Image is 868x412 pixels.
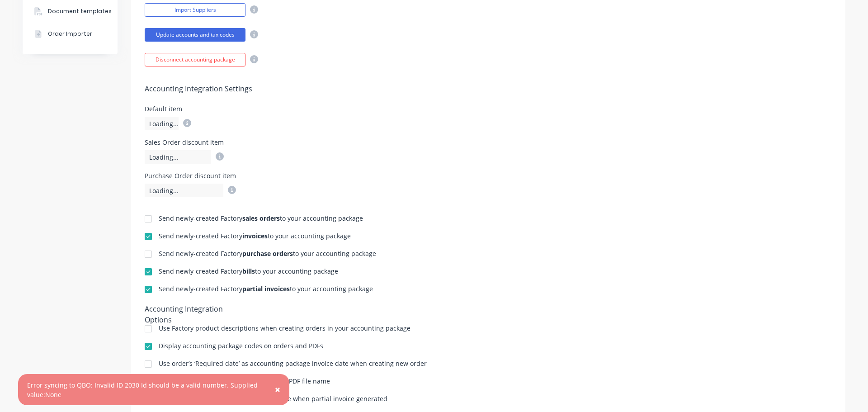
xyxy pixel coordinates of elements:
[159,215,363,222] div: Send newly-created Factory to your accounting package
[145,173,236,179] div: Purchase Order discount item
[242,249,293,258] b: purchase orders
[159,325,410,331] div: Use Factory product descriptions when creating orders in your accounting package
[242,214,280,223] b: sales orders
[242,284,290,293] b: partial invoices
[145,117,179,130] div: Loading...
[27,380,262,399] div: Error syncing to QBO: Invalid ID 2030 Id should be a valid number. Supplied value:None
[145,150,211,164] div: Loading...
[159,251,376,257] div: Send newly-created Factory to your accounting package
[159,360,427,367] div: Use order’s ‘Required date’ as accounting package invoice date when creating new order
[242,232,268,240] b: invoices
[145,303,251,316] div: Accounting Integration Options
[145,139,224,146] div: Sales Order discount item
[159,268,338,275] div: Send newly-created Factory to your accounting package
[266,379,289,401] button: Close
[23,23,118,45] button: Order Importer
[48,30,92,38] div: Order Importer
[145,53,245,66] button: Disconnect accounting package
[159,343,323,349] div: Display accounting package codes on orders and PDFs
[275,383,280,396] span: ×
[159,233,351,239] div: Send newly-created Factory to your accounting package
[159,286,373,292] div: Send newly-created Factory to your accounting package
[145,28,245,42] button: Update accounts and tax codes
[242,267,255,275] b: bills
[145,106,191,112] div: Default item
[145,3,245,17] button: Import Suppliers
[145,184,223,197] div: Loading...
[48,7,112,15] div: Document templates
[145,85,832,93] h5: Accounting Integration Settings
